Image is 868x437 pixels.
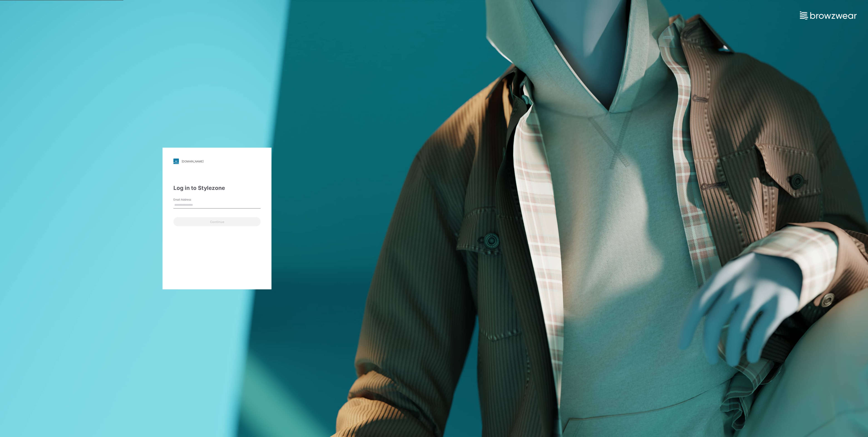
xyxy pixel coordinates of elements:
[800,11,857,20] img: browzwear-logo.e42bd6dac1945053ebaf764b6aa21510.svg
[173,184,261,192] div: Log in to Stylezone
[173,198,205,202] label: Email Address
[182,160,204,163] div: [DOMAIN_NAME]
[173,159,179,164] img: stylezone-logo.562084cfcfab977791bfbf7441f1a819.svg
[173,159,261,164] a: [DOMAIN_NAME]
